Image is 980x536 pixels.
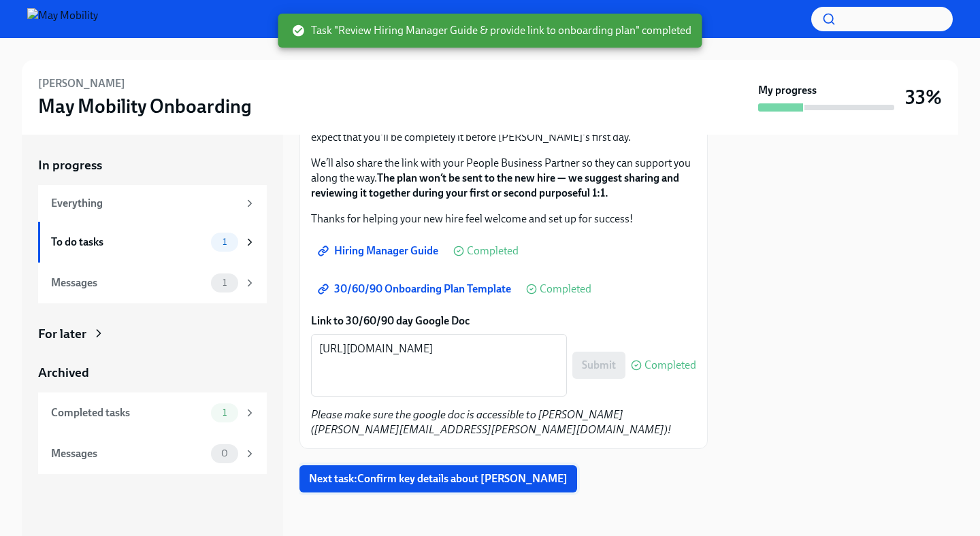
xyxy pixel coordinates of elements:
[51,446,206,461] div: Messages
[38,433,267,474] a: Messages0
[299,465,577,492] button: Next task:Confirm key details about [PERSON_NAME]
[467,246,519,256] span: Completed
[319,341,559,390] textarea: [URL][DOMAIN_NAME]
[214,407,235,418] span: 1
[51,405,206,420] div: Completed tasks
[38,185,267,222] a: Everything
[311,156,696,201] p: We’ll also share the link with your People Business Partner so they can support you along the way.
[309,472,568,486] span: Next task : Confirm key details about [PERSON_NAME]
[311,171,679,199] strong: The plan won’t be sent to the new hire — we suggest sharing and reviewing it together during your...
[214,278,235,288] span: 1
[321,244,438,258] span: Hiring Manager Guide
[27,8,98,30] img: May Mobility
[51,235,206,250] div: To do tasks
[38,222,267,263] a: To do tasks1
[51,196,238,211] div: Everything
[51,275,206,290] div: Messages
[38,364,267,382] a: Archived
[311,314,696,329] label: Link to 30/60/90 day Google Doc
[38,156,267,174] a: In progress
[292,23,691,38] span: Task "Review Hiring Manager Guide & provide link to onboarding plan" completed
[758,83,817,98] strong: My progress
[38,94,252,118] h3: May Mobility Onboarding
[311,237,448,265] a: Hiring Manager Guide
[38,392,267,433] a: Completed tasks1
[540,284,591,295] span: Completed
[311,408,671,436] em: Please make sure the google doc is accessible to [PERSON_NAME] ([PERSON_NAME][EMAIL_ADDRESS][PERS...
[213,448,236,458] span: 0
[321,282,511,296] span: 30/60/90 Onboarding Plan Template
[214,237,235,247] span: 1
[644,360,696,371] span: Completed
[38,76,125,91] h6: [PERSON_NAME]
[38,325,86,343] div: For later
[38,325,267,343] a: For later
[311,275,521,303] a: 30/60/90 Onboarding Plan Template
[905,85,942,110] h3: 33%
[38,263,267,303] a: Messages1
[311,212,696,227] p: Thanks for helping your new hire feel welcome and set up for success!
